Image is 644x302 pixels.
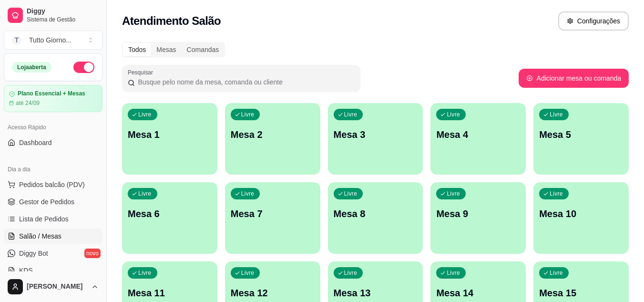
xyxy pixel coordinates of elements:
[241,111,255,118] p: Livre
[231,207,315,220] p: Mesa 7
[128,286,212,300] p: Mesa 11
[19,214,69,224] span: Lista de Pedidos
[4,211,102,227] a: Lista de Pedidos
[128,207,212,220] p: Mesa 6
[29,35,72,45] div: Tutto Giorno ...
[447,269,460,277] p: Livre
[4,162,102,177] div: Dia a dia
[12,62,51,73] div: Loja aberta
[122,13,221,29] h2: Atendimento Salão
[550,111,563,118] p: Livre
[135,77,355,87] input: Pesquisar
[151,43,181,56] div: Mesas
[4,177,102,192] button: Pedidos balcão (PDV)
[344,269,358,277] p: Livre
[4,4,102,27] a: DiggySistema de Gestão
[4,85,102,112] a: Plano Essencial + Mesasaté 24/09
[436,128,520,141] p: Mesa 4
[328,182,423,254] button: LivreMesa 8
[19,231,61,241] span: Salão / Mesas
[241,190,255,198] p: Livre
[27,282,87,291] span: [PERSON_NAME]
[328,103,423,175] button: LivreMesa 3
[430,182,526,254] button: LivreMesa 9
[447,111,460,118] p: Livre
[558,11,629,31] button: Configurações
[18,90,85,97] article: Plano Essencial + Mesas
[447,190,460,198] p: Livre
[334,128,418,141] p: Mesa 3
[19,180,85,189] span: Pedidos balcão (PDV)
[550,190,563,198] p: Livre
[225,103,320,175] button: LivreMesa 2
[539,207,623,220] p: Mesa 10
[12,35,21,45] span: T
[436,286,520,300] p: Mesa 14
[122,182,217,254] button: LivreMesa 6
[344,190,358,198] p: Livre
[4,194,102,209] a: Gestor de Pedidos
[128,68,156,76] label: Pesquisar
[4,275,102,298] button: [PERSON_NAME]
[550,269,563,277] p: Livre
[231,128,315,141] p: Mesa 2
[182,43,225,56] div: Comandas
[123,43,151,56] div: Todos
[19,138,52,147] span: Dashboard
[533,103,629,175] button: LivreMesa 5
[122,103,217,175] button: LivreMesa 1
[138,111,152,118] p: Livre
[138,190,152,198] p: Livre
[4,229,102,244] a: Salão / Mesas
[73,62,94,73] button: Alterar Status
[19,197,74,207] span: Gestor de Pedidos
[4,246,102,261] a: Diggy Botnovo
[27,16,99,23] span: Sistema de Gestão
[231,286,315,300] p: Mesa 12
[4,135,102,150] a: Dashboard
[138,269,152,277] p: Livre
[533,182,629,254] button: LivreMesa 10
[16,99,40,107] article: até 24/09
[128,128,212,141] p: Mesa 1
[344,111,358,118] p: Livre
[334,207,418,220] p: Mesa 8
[539,286,623,300] p: Mesa 15
[334,286,418,300] p: Mesa 13
[241,269,255,277] p: Livre
[430,103,526,175] button: LivreMesa 4
[4,31,102,50] button: Select a team
[4,263,102,278] a: KDS
[19,249,48,258] span: Diggy Bot
[539,128,623,141] p: Mesa 5
[27,7,99,16] span: Diggy
[4,120,102,135] div: Acesso Rápido
[19,266,33,275] span: KDS
[436,207,520,220] p: Mesa 9
[225,182,320,254] button: LivreMesa 7
[519,69,629,88] button: Adicionar mesa ou comanda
